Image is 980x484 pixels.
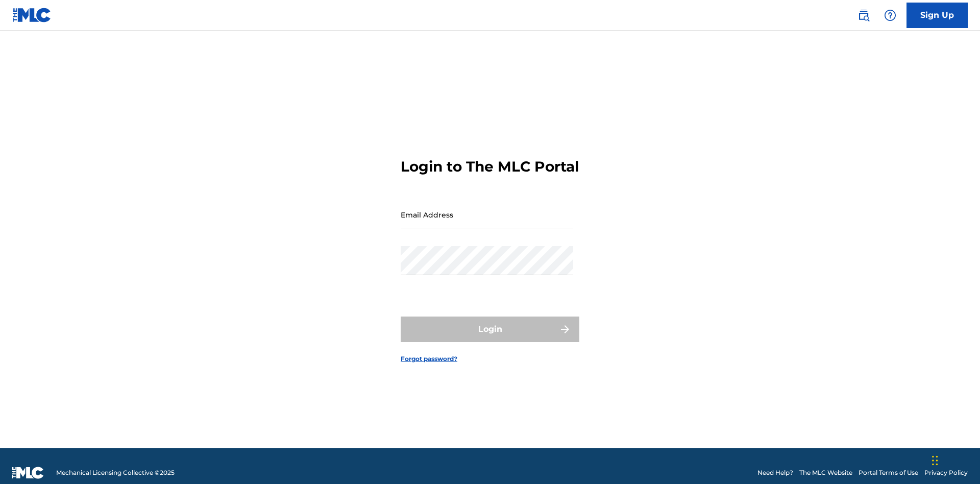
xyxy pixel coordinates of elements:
img: help [884,9,896,21]
a: Privacy Policy [924,468,968,477]
a: Sign Up [906,3,968,28]
a: Forgot password? [401,354,457,364]
div: Help [880,5,900,26]
img: search [857,9,870,21]
h3: Login to The MLC Portal [401,158,579,176]
iframe: Chat Widget [929,435,980,484]
a: Public Search [853,5,874,26]
span: Mechanical Licensing Collective © 2025 [56,468,175,477]
a: Portal Terms of Use [859,468,918,477]
a: Need Help? [757,468,793,477]
img: MLC Logo [12,8,52,22]
div: Drag [932,445,938,476]
a: The MLC Website [799,468,852,477]
img: logo [12,467,44,479]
